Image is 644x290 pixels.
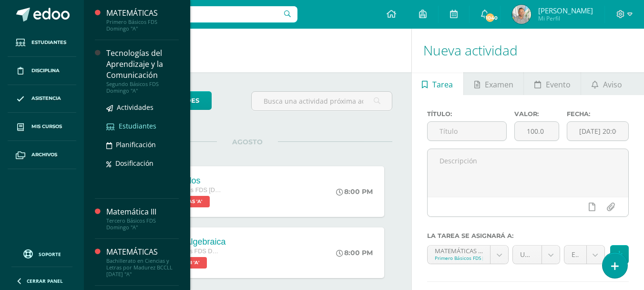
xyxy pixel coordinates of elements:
a: Tecnologías del Aprendizaje y la ComunicaciónSegundo Básicos FDS Domingo "A" [106,48,179,94]
a: Aviso [581,72,632,95]
span: Planificación [116,140,156,149]
img: 4e16b9bd4254d80dd936efb1f1bc0505.png [512,5,531,24]
span: Unidad 3 [520,246,534,264]
a: Disciplina [8,57,76,85]
label: Valor: [514,110,559,118]
span: [PERSON_NAME] [538,6,593,15]
span: Cerrar panel [27,278,63,284]
label: Título: [427,110,507,118]
a: MATEMÁTICASPrimero Básicos FDS Domingo "A" [106,8,179,32]
div: 8:00 PM [336,248,373,257]
div: MATEMÁTICAS [106,247,179,258]
div: Primero Básicos FDS [DATE] [435,255,483,261]
div: Matemática III [106,206,179,217]
a: Tarea [412,72,463,95]
span: Aviso [603,73,622,96]
div: 8:00 PM [336,187,373,196]
a: Asistencia [8,85,76,113]
div: Bachillerato en Ciencias y Letras por Madurez BCCLL [DATE] "A" [106,258,179,278]
span: Examen (30.0%) [572,246,579,264]
span: Evento [546,73,571,96]
span: Actividades [117,103,153,112]
a: Dosificación [106,158,179,169]
input: Fecha de entrega [567,122,628,140]
span: Mis cursos [31,123,62,130]
span: Soporte [39,251,61,258]
a: Unidad 3 [513,246,560,264]
span: Disciplina [31,67,60,75]
a: Examen [464,72,523,95]
input: Busca una actividad próxima aquí... [252,92,391,110]
a: Planificación [106,139,179,150]
span: Estudiantes [31,39,66,46]
input: Busca un usuario... [90,6,297,22]
span: Asistencia [31,95,61,102]
a: Estudiantes [106,120,179,131]
input: Título [428,122,506,140]
a: Archivos [8,141,76,169]
span: Dosificación [115,159,153,168]
span: 1040 [485,12,495,23]
span: Examen [485,73,513,96]
div: MATEMÁTICAS [106,8,179,19]
span: AGOSTO [217,138,278,146]
a: Matemática IIITercero Básicos FDS Domingo "A" [106,206,179,231]
span: Tarea [432,73,453,96]
div: Segundo Básicos FDS Domingo "A" [106,81,179,94]
label: La tarea se asignará a: [427,232,629,239]
a: Estudiantes [8,29,76,57]
div: Tecnologías del Aprendizaje y la Comunicación [106,48,179,81]
h1: Actividades [95,29,400,72]
a: MATEMÁTICAS 'A'Primero Básicos FDS [DATE] [428,246,509,264]
span: Archivos [31,151,57,159]
input: Puntos máximos [515,122,559,140]
a: MATEMÁTICASBachillerato en Ciencias y Letras por Madurez BCCLL [DATE] "A" [106,247,179,278]
a: Soporte [11,247,72,260]
h1: Nueva actividad [423,29,633,72]
span: Mi Perfil [538,14,593,22]
a: Mis cursos [8,113,76,141]
a: Evento [524,72,581,95]
a: Examen (30.0%) [564,246,604,264]
div: Tercero Básicos FDS Domingo "A" [106,217,179,231]
div: Primero Básicos FDS Domingo "A" [106,19,179,32]
a: Actividades [106,102,179,113]
label: Fecha: [567,110,629,118]
span: Estudiantes [119,121,156,130]
div: MATEMÁTICAS 'A' [435,246,483,255]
